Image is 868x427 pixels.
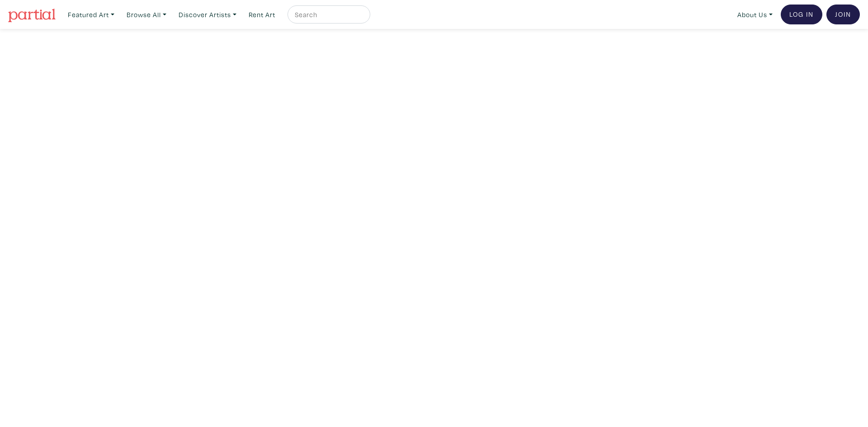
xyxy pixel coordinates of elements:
a: Featured Art [64,5,118,24]
a: Rent Art [245,5,279,24]
a: Join [826,5,860,24]
a: Log In [781,5,822,24]
a: Discover Artists [175,5,241,24]
a: About Us [733,5,777,24]
a: Browse All [123,5,170,24]
input: Search [294,9,362,20]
